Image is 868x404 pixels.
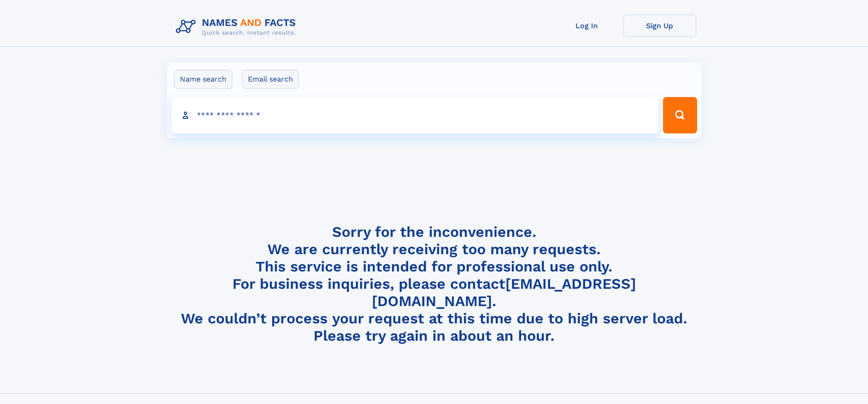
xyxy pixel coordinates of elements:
[663,97,697,133] button: Search Button
[174,70,232,89] label: Name search
[550,15,623,37] a: Log In
[242,70,299,89] label: Email search
[372,275,636,310] a: [EMAIL_ADDRESS][DOMAIN_NAME]
[171,97,659,133] input: search input
[623,15,696,37] a: Sign Up
[172,15,303,39] img: Logo Names and Facts
[172,223,696,345] h4: Sorry for the inconvenience. We are currently receiving too many requests. This service is intend...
